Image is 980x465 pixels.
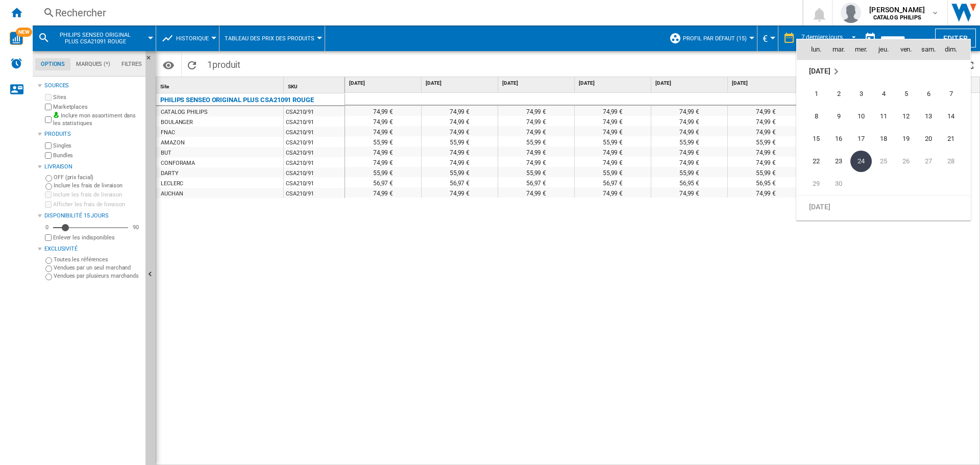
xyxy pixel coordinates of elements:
[917,105,940,128] td: Saturday September 13 2025
[941,84,961,104] span: 7
[827,173,850,195] td: Tuesday September 30 2025
[797,83,970,105] tr: Week 1
[828,151,849,172] span: 23
[872,150,895,173] td: Thursday September 25 2025
[850,128,872,150] td: Wednesday September 17 2025
[917,83,940,105] td: Saturday September 6 2025
[872,128,895,150] td: Thursday September 18 2025
[850,150,872,173] td: Wednesday September 24 2025
[827,105,850,128] td: Tuesday September 9 2025
[797,83,827,105] td: Monday September 1 2025
[895,150,917,173] td: Friday September 26 2025
[850,83,872,105] td: Wednesday September 3 2025
[895,105,917,128] td: Friday September 12 2025
[828,84,849,104] span: 2
[896,106,916,127] span: 12
[941,129,961,149] span: 21
[797,195,970,218] tr: Week undefined
[806,84,826,104] span: 1
[851,129,871,149] span: 17
[940,83,970,105] td: Sunday September 7 2025
[797,128,827,150] td: Monday September 15 2025
[797,150,827,173] td: Monday September 22 2025
[797,173,827,195] td: Monday September 29 2025
[809,67,830,76] span: [DATE]
[873,129,894,149] span: 18
[827,39,850,60] th: mar.
[809,203,830,211] span: [DATE]
[917,150,940,173] td: Saturday September 27 2025
[940,39,970,60] th: dim.
[872,105,895,128] td: Thursday September 11 2025
[873,106,894,127] span: 11
[827,150,850,173] td: Tuesday September 23 2025
[895,128,917,150] td: Friday September 19 2025
[940,150,970,173] td: Sunday September 28 2025
[896,129,916,149] span: 19
[917,39,940,60] th: sam.
[797,39,970,219] md-calendar: Calendar
[806,151,826,172] span: 22
[873,84,894,104] span: 4
[797,173,970,195] tr: Week 5
[895,83,917,105] td: Friday September 5 2025
[850,151,872,172] span: 24
[797,60,970,83] tr: Week undefined
[917,128,940,150] td: Saturday September 20 2025
[872,39,895,60] th: jeu.
[797,105,970,128] tr: Week 2
[941,106,961,127] span: 14
[797,105,827,128] td: Monday September 8 2025
[895,39,917,60] th: ven.
[872,83,895,105] td: Thursday September 4 2025
[851,106,871,127] span: 10
[827,128,850,150] td: Tuesday September 16 2025
[797,39,827,60] th: lun.
[896,84,916,104] span: 5
[940,105,970,128] td: Sunday September 14 2025
[851,84,871,104] span: 3
[827,83,850,105] td: Tuesday September 2 2025
[940,128,970,150] td: Sunday September 21 2025
[828,129,849,149] span: 16
[918,129,939,149] span: 20
[797,150,970,173] tr: Week 4
[918,84,939,104] span: 6
[850,39,872,60] th: mer.
[797,60,970,83] td: September 2025
[850,105,872,128] td: Wednesday September 10 2025
[918,106,939,127] span: 13
[797,128,970,150] tr: Week 3
[828,106,849,127] span: 9
[806,106,826,127] span: 8
[806,129,826,149] span: 15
